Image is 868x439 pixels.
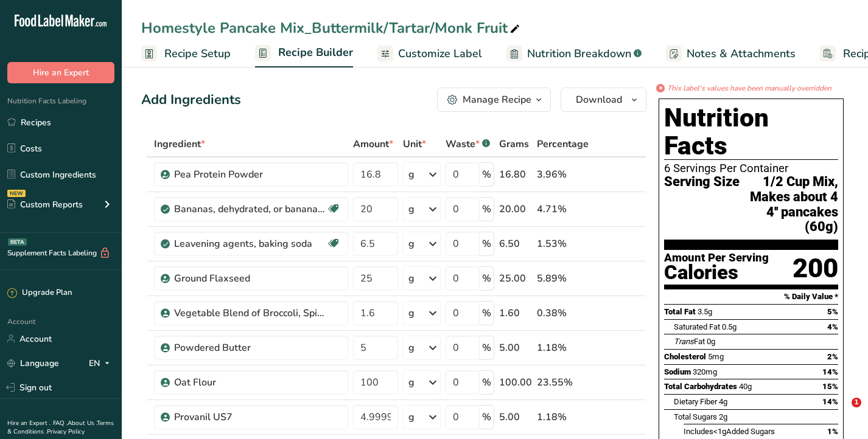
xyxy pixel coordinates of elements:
[408,237,415,251] div: g
[687,46,796,62] span: Notes & Attachments
[141,40,231,67] a: Recipe Setup
[499,202,532,216] div: 20.00
[719,412,727,421] span: 2g
[403,137,426,151] span: Unit
[664,175,740,234] span: Serving Size
[664,382,737,391] span: Total Carbohydrates
[537,375,589,390] div: 23.55%
[827,307,838,316] span: 5%
[53,419,68,427] a: FAQ .
[408,375,415,390] div: g
[7,353,59,374] a: Language
[713,427,726,436] span: <1g
[141,90,241,110] div: Add Ingredients
[693,367,717,376] span: 320mg
[408,410,415,424] div: g
[793,252,838,285] div: 200
[278,44,353,61] span: Recipe Builder
[499,237,532,251] div: 6.50
[822,382,838,391] span: 15%
[722,322,737,331] span: 0.5g
[674,337,705,346] span: Fat
[674,337,694,346] i: Trans
[377,40,482,67] a: Customize Label
[499,375,532,390] div: 100.00
[719,397,727,406] span: 4g
[674,397,717,406] span: Dietary Fiber
[561,88,646,112] button: Download
[408,271,415,286] div: g
[664,367,691,376] span: Sodium
[822,367,838,376] span: 14%
[463,92,531,107] div: Manage Recipe
[174,271,326,286] div: Ground Flaxseed
[174,202,326,216] div: Bananas, dehydrated, or banana powder
[7,287,72,299] div: Upgrade Plan
[437,88,551,112] button: Manage Recipe
[174,167,326,182] div: Pea Protein Powder
[666,40,796,67] a: Notes & Attachments
[707,337,715,346] span: 0g
[576,92,622,107] span: Download
[408,340,415,355] div: g
[174,340,326,355] div: Powdered Butter
[537,271,589,286] div: 5.89%
[89,356,114,370] div: EN
[852,398,861,407] span: 1
[667,83,831,94] i: This label's values have been manually overridden
[684,427,775,436] span: Includes Added Sugars
[499,340,532,355] div: 5.00
[499,271,532,286] div: 25.00
[506,40,642,67] a: Nutrition Breakdown
[537,137,589,151] span: Percentage
[664,252,769,264] div: Amount Per Serving
[822,397,838,406] span: 14%
[7,190,26,197] div: NEW
[537,340,589,355] div: 1.18%
[141,17,522,39] div: Homestyle Pancake Mix_Buttermilk/Tartar/Monk Fruit
[674,322,720,331] span: Saturated Fat
[353,137,393,151] span: Amount
[499,167,532,182] div: 16.80
[499,137,529,151] span: Grams
[664,289,838,304] section: % Daily Value *
[698,307,712,316] span: 3.5g
[527,46,631,62] span: Nutrition Breakdown
[664,162,838,175] div: 6 Servings Per Container
[499,410,532,424] div: 5.00
[47,427,85,436] a: Privacy Policy
[664,307,696,316] span: Total Fat
[7,62,114,83] button: Hire an Expert
[398,46,482,62] span: Customize Label
[664,352,706,361] span: Cholesterol
[827,398,856,427] iframe: Intercom live chat
[255,39,353,68] a: Recipe Builder
[537,202,589,216] div: 4.71%
[7,419,114,436] a: Terms & Conditions .
[827,427,838,436] span: 1%
[408,167,415,182] div: g
[674,412,717,421] span: Total Sugars
[664,104,838,160] h1: Nutrition Facts
[827,352,838,361] span: 2%
[537,410,589,424] div: 1.18%
[827,322,838,331] span: 4%
[537,167,589,182] div: 3.96%
[664,264,769,282] div: Calories
[537,306,589,320] div: 0.38%
[154,137,205,151] span: Ingredient
[537,237,589,251] div: 1.53%
[708,352,724,361] span: 5mg
[408,202,415,216] div: g
[164,46,231,62] span: Recipe Setup
[499,306,532,320] div: 1.60
[174,410,326,424] div: Provanil US7
[446,137,490,151] div: Waste
[740,175,838,234] span: 1/2 Cup Mix, Makes about 4 4'' pancakes (60g)
[174,237,326,251] div: Leavening agents, baking soda
[739,382,752,391] span: 40g
[7,419,51,427] a: Hire an Expert .
[408,306,415,320] div: g
[8,238,27,246] div: BETA
[174,375,326,390] div: Oat Flour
